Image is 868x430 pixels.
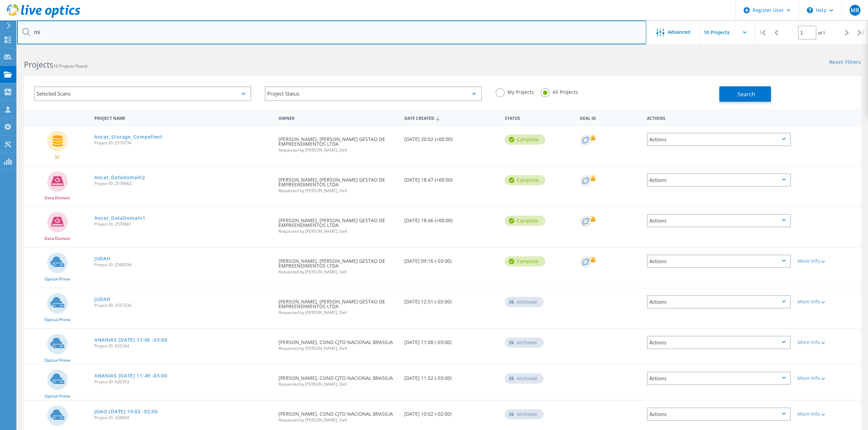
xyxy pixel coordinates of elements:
[798,376,858,381] div: More Info
[94,175,145,180] a: Ancar_Datadomain2
[94,182,272,186] span: Project ID: 2570662
[44,236,70,241] span: Data Domain
[279,270,397,274] span: Requested by [PERSON_NAME], Dell
[94,373,167,378] a: ANANIAS [DATE] 11:49 -03:00
[647,295,791,309] div: Actions
[798,412,858,416] div: More Info
[55,155,60,159] span: SC
[34,86,251,101] div: Selected Scans
[279,148,397,152] span: Requested by [PERSON_NAME], Dell
[94,297,111,302] a: JUDAH
[275,126,401,159] div: [PERSON_NAME], [PERSON_NAME] GESTAO DE EMPREENDIMENTOS LTDA
[94,216,146,220] a: Ancar_DataDomain1
[647,133,791,146] div: Actions
[505,373,544,384] div: Archived
[94,134,163,139] a: Ancar_Storage_Compellent
[798,259,858,263] div: More Info
[401,167,501,189] div: [DATE] 18:47 (+00:00)
[755,20,769,45] div: |
[401,329,501,352] div: [DATE] 11:08 (-03:00)
[541,88,578,95] label: All Projects
[829,60,861,66] a: Reset Filters
[94,222,272,226] span: Project ID: 2570661
[94,380,272,384] span: Project ID: 620353
[401,248,501,270] div: [DATE] 09:16 (-03:00)
[737,90,755,98] span: Search
[7,14,80,19] a: Live Optics Dashboard
[505,134,545,145] div: Complete
[275,207,401,240] div: [PERSON_NAME], [PERSON_NAME] GESTAO DE EMPREENDIMENTOS LTDA
[401,207,501,230] div: [DATE] 18:46 (+00:00)
[279,382,397,386] span: Requested by [PERSON_NAME], Dell
[401,288,501,311] div: [DATE] 12:51 (-03:00)
[807,7,813,13] svg: \n
[94,344,272,348] span: Project ID: 633164
[94,141,272,145] span: Project ID: 2570734
[505,256,545,267] div: Complete
[94,409,158,414] a: JOAO [DATE] 10:02 -02:00
[94,303,272,307] span: Project ID: 2557236
[505,297,544,307] div: Archived
[719,86,771,102] button: Search
[854,20,868,45] div: |
[275,329,401,357] div: [PERSON_NAME], COND CJTO NACIONAL BRASILIA
[401,111,501,124] div: Date Created
[505,216,545,226] div: Complete
[275,167,401,200] div: [PERSON_NAME], [PERSON_NAME] GESTAO DE EMPREENDIMENTOS LTDA
[647,173,791,187] div: Actions
[275,365,401,393] div: [PERSON_NAME], COND CJTO NACIONAL BRASILIA
[647,255,791,268] div: Actions
[647,407,791,421] div: Actions
[818,30,825,36] span: of 1
[798,340,858,345] div: More Info
[668,30,690,34] span: Advanced
[24,59,53,70] b: Projects
[44,277,70,281] span: Optical Prime
[505,175,545,185] div: Complete
[643,111,794,124] div: Actions
[275,288,401,321] div: [PERSON_NAME], [PERSON_NAME] GESTAO DE EMPREENDIMENTOS LTDA
[401,401,501,423] div: [DATE] 10:02 (-02:00)
[17,20,646,44] input: Search projects by name, owner, ID, company, etc
[265,86,482,101] div: Project Status
[275,248,401,281] div: [PERSON_NAME], [PERSON_NAME] GESTAO DE EMPREENDIMENTOS LTDA
[279,311,397,315] span: Requested by [PERSON_NAME], Dell
[94,256,111,261] a: JUDAH
[401,365,501,387] div: [DATE] 11:52 (-03:00)
[401,126,501,148] div: [DATE] 20:02 (+00:00)
[94,338,167,342] a: ANANIAS [DATE] 11:06 -03:00
[94,263,272,267] span: Project ID: 2560056
[44,196,70,200] span: Data Domain
[647,372,791,385] div: Actions
[279,229,397,233] span: Requested by [PERSON_NAME], Dell
[279,346,397,350] span: Requested by [PERSON_NAME], Dell
[53,63,87,69] span: 10 Projects Found
[279,418,397,422] span: Requested by [PERSON_NAME], Dell
[501,111,577,124] div: Status
[577,111,643,124] div: Deal Id
[496,88,534,95] label: My Projects
[505,409,544,419] div: Archived
[91,111,275,124] div: Project Name
[44,394,70,398] span: Optical Prime
[44,358,70,362] span: Optical Prime
[851,8,859,13] span: MR
[94,416,272,420] span: Project ID: 428004
[798,299,858,304] div: More Info
[279,189,397,193] span: Requested by [PERSON_NAME], Dell
[275,111,401,124] div: Owner
[275,401,401,429] div: [PERSON_NAME], COND CJTO NACIONAL BRASILIA
[44,318,70,322] span: Optical Prime
[647,336,791,349] div: Actions
[505,338,544,348] div: Archived
[647,214,791,227] div: Actions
